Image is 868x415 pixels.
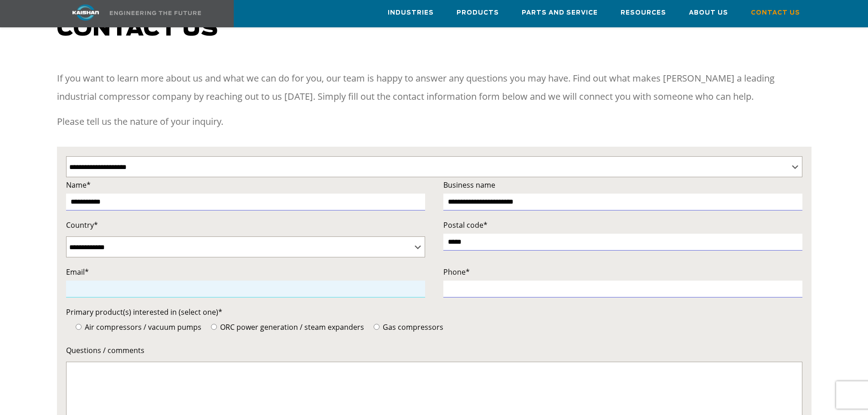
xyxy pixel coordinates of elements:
img: kaishan logo [51,5,120,20]
a: Resources [621,0,666,25]
label: Postal code* [443,219,802,231]
span: Resources [621,8,666,18]
span: About Us [689,8,728,18]
span: Air compressors / vacuum pumps [83,322,201,332]
span: Products [457,8,499,18]
a: About Us [689,0,728,25]
label: Country* [66,219,425,231]
a: Parts and Service [522,0,598,25]
span: ORC power generation / steam expanders [218,322,364,332]
a: Products [457,0,499,25]
label: Business name [443,179,802,191]
input: Gas compressors [374,324,380,330]
label: Questions / comments [66,344,802,357]
span: Industries [388,8,434,18]
label: Name* [66,179,425,191]
a: Industries [388,0,434,25]
input: ORC power generation / steam expanders [211,324,217,330]
label: Email* [66,266,425,278]
p: If you want to learn more about us and what we can do for you, our team is happy to answer any qu... [57,69,812,106]
label: Phone* [443,266,802,278]
span: Gas compressors [381,322,443,332]
a: Contact Us [751,0,800,25]
input: Air compressors / vacuum pumps [76,324,82,330]
span: Contact us [57,18,218,40]
p: Please tell us the nature of your inquiry. [57,113,812,131]
span: Contact Us [751,8,800,18]
span: Parts and Service [522,8,598,18]
img: Engineering the future [110,11,201,15]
